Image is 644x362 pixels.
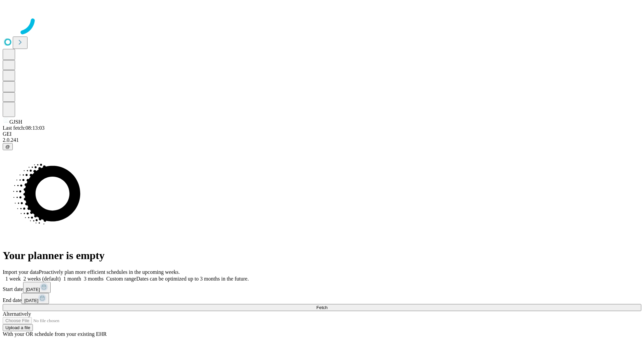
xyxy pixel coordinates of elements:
[26,287,40,292] span: [DATE]
[3,331,107,337] span: With your OR schedule from your existing EHR
[3,311,31,317] span: Alternatively
[3,269,39,275] span: Import your data
[3,293,641,304] div: End date
[23,276,61,282] span: 2 weeks (default)
[3,282,641,293] div: Start date
[3,131,641,137] div: GEI
[24,298,38,303] span: [DATE]
[3,137,641,143] div: 2.0.241
[3,249,641,262] h1: Your planner is empty
[3,324,33,331] button: Upload a file
[84,276,104,282] span: 3 months
[5,144,10,149] span: @
[21,293,49,304] button: [DATE]
[3,143,13,150] button: @
[23,282,51,293] button: [DATE]
[106,276,136,282] span: Custom range
[9,119,22,125] span: GJSH
[63,276,81,282] span: 1 month
[39,269,180,275] span: Proactively plan more efficient schedules in the upcoming weeks.
[5,276,21,282] span: 1 week
[316,305,327,310] span: Fetch
[136,276,249,282] span: Dates can be optimized up to 3 months in the future.
[3,125,45,131] span: Last fetch: 08:13:03
[3,304,641,311] button: Fetch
